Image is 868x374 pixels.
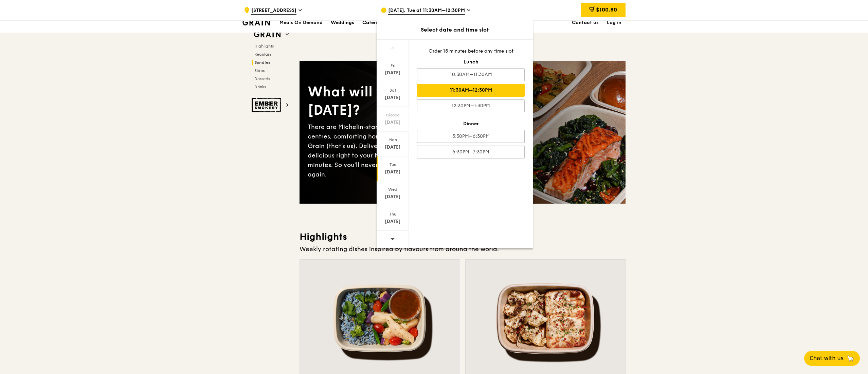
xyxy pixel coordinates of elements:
[378,193,408,200] div: [DATE]
[568,13,603,33] a: Contact us
[378,169,408,175] div: [DATE]
[242,19,270,25] img: Grain
[331,13,354,33] div: Weddings
[378,187,408,192] div: Wed
[417,120,525,127] div: Dinner
[378,112,408,118] div: Closed
[378,94,408,101] div: [DATE]
[254,85,266,89] span: Drinks
[254,76,270,81] span: Desserts
[417,99,525,112] div: 12:30PM–1:30PM
[417,84,525,97] div: 11:30AM–12:30PM
[362,13,383,33] div: Catering
[378,162,408,167] div: Tue
[378,88,408,93] div: Sat
[252,98,283,112] img: Ember Smokery web logo
[378,211,408,217] div: Thu
[378,137,408,143] div: Mon
[254,60,270,65] span: Bundles
[377,26,533,34] div: Select date and time slot
[596,6,617,13] span: $100.80
[327,13,358,33] a: Weddings
[251,7,296,15] span: [STREET_ADDRESS]
[417,68,525,81] div: 10:30AM–11:30AM
[810,354,844,362] span: Chat with us
[254,44,274,49] span: Highlights
[417,59,525,66] div: Lunch
[300,231,626,243] h3: Highlights
[378,63,408,68] div: Fri
[846,354,854,362] span: 🦙
[254,68,265,73] span: Sides
[378,119,408,126] div: [DATE]
[308,83,463,119] div: What will you eat [DATE]?
[242,12,270,32] a: GrainGrain
[417,48,525,55] div: Order 15 minutes before any time slot
[378,144,408,151] div: [DATE]
[300,244,626,254] div: Weekly rotating dishes inspired by flavours from around the world.
[279,19,323,26] h1: Meals On Demand
[252,29,283,41] img: Grain web logo
[358,13,387,33] a: Catering
[603,13,626,33] a: Log in
[388,7,465,15] span: [DATE], Tue at 11:30AM–12:30PM
[378,218,408,225] div: [DATE]
[417,130,525,143] div: 5:30PM–6:30PM
[804,351,860,366] button: Chat with us🦙
[254,52,271,57] span: Regulars
[308,122,463,179] div: There are Michelin-star restaurants, hawker centres, comforting home-cooked classics… and Grain (...
[417,146,525,158] div: 6:30PM–7:30PM
[378,70,408,76] div: [DATE]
